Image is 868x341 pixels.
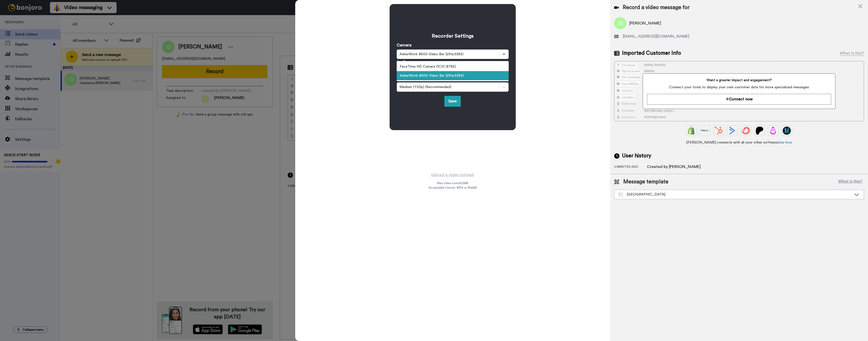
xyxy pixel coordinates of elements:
div: AnkerWork B600 Video Bar (291a:3383) [397,71,509,80]
label: Camera [397,42,412,48]
span: [PERSON_NAME] connects with all your other software [614,140,864,145]
img: Hubspot [715,127,723,135]
img: Message-temps.svg [618,193,623,197]
button: Save [444,96,461,107]
img: ConvertKit [742,127,750,135]
button: Connect now [647,94,831,105]
button: Upload a video instead [430,172,475,178]
div: Medium (720p) (Recommended) [399,84,497,90]
img: Drip [769,127,777,135]
h3: Recorder Settings [397,33,509,40]
span: User history [622,152,651,160]
div: Created by [PERSON_NAME] [647,164,701,170]
img: GoHighLevel [783,127,791,135]
div: What is this? [840,50,864,56]
label: Audio [397,59,408,65]
span: Imported Customer Info [622,49,681,57]
img: ActiveCampaign [728,127,736,135]
span: Want a greater impact and engagement? [647,78,831,83]
img: Profile image for James [11,15,19,23]
span: Message template [623,178,668,186]
div: AnkerWork B600 Video Bar (291a:3383) [399,52,497,57]
img: Ontraport [701,127,709,135]
a: See how [778,141,792,144]
p: Hi [PERSON_NAME], ​ Boost your Bonjoro view rate with this handy guide. Make sure your sending ad... [22,14,87,19]
img: Shopify [687,127,695,135]
p: Message from James, sent 2m ago [22,19,87,24]
span: Connect your tools to display your own customer data for more specialized messages [647,85,831,90]
div: 2 minutes ago [614,165,647,170]
button: What is this? [837,178,864,186]
div: message notification from James, 2m ago. Hi Joseph, ​ Boost your Bonjoro view rate with this hand... [8,11,93,27]
img: Patreon [755,127,764,135]
div: [GEOGRAPHIC_DATA] [618,192,852,197]
div: FaceTime HD Camera (1C1C:B782) [397,62,509,71]
span: Acceptable format: MP4 or WebM [428,186,477,190]
span: Max video size: 500 MB [437,181,468,185]
span: [EMAIL_ADDRESS][DOMAIN_NAME] [623,33,689,39]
